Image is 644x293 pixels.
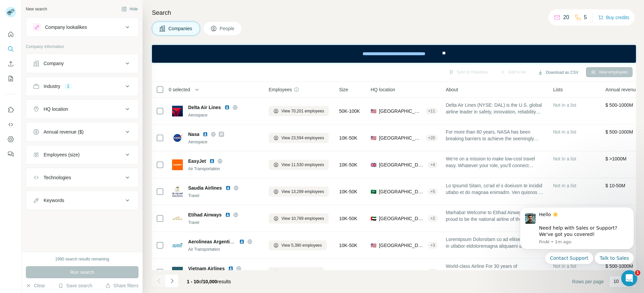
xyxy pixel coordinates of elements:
[446,182,545,196] span: Lo Ipsumd Sitam, co'ad el s doeiusm te incidid utlabo et do magnaa enimadm. Ven quisnos ex ullamc...
[605,129,633,135] span: $ 500-1000M
[152,8,636,17] h4: Search
[371,108,376,114] span: 🇺🇸
[55,256,109,262] div: 1990 search results remaining
[428,215,438,222] div: + 2
[26,282,45,289] button: Clear
[44,197,64,204] div: Keywords
[199,279,203,284] span: of
[188,158,206,164] span: EasyJet
[553,156,576,161] span: Not in a list
[26,6,47,12] div: New search
[172,186,183,197] img: Logo of Saudia Airlines
[187,279,231,284] span: results
[635,270,640,276] span: 1
[339,188,357,195] span: 10K-50K
[281,269,319,275] span: View 934 employees
[563,13,569,21] p: 20
[428,189,438,195] div: + 5
[428,162,438,168] div: + 4
[44,174,71,181] div: Technologies
[339,135,357,141] span: 10K-50K
[188,211,222,218] span: Etihad Airways
[26,19,138,35] button: Company lookalikes
[269,133,329,143] button: View 23,594 employees
[224,105,230,110] img: LinkedIn logo
[5,133,16,145] button: Dashboard
[371,188,376,195] span: 🇸🇦
[339,215,357,222] span: 10K-50K
[339,108,360,114] span: 50K-100K
[281,162,324,168] span: View 11,530 employees
[605,156,627,161] span: $ >1000M
[188,131,199,138] span: Nasa
[168,25,193,32] span: Companies
[228,266,233,271] img: LinkedIn logo
[269,240,327,250] button: View 5,390 employees
[26,147,138,163] button: Employees (size)
[225,185,231,191] img: LinkedIn logo
[446,155,545,169] span: We’re on a mission to make low-cost travel easy. Whatever your role, you’ll connect millions of p...
[553,129,576,135] span: Not in a list
[339,269,357,276] span: 10K-50K
[26,44,139,50] p: Company information
[44,106,68,112] div: HQ location
[188,239,238,244] span: Aerolineas Argentinas
[45,24,87,31] div: Company lookalikes
[371,215,376,222] span: 🇦🇪
[44,83,60,90] div: Industry
[446,236,545,249] span: Loremipsum Dolorsitam co ad elitsedd eiusm te in utlabor etdoloremagna aliquaeni a minimveni qu n...
[225,212,230,217] img: LinkedIn logo
[188,219,261,226] div: Travel
[584,13,587,21] p: 5
[188,112,261,118] div: Aerospace
[172,213,183,224] img: Logo of Etihad Airways
[64,83,72,89] div: 1
[281,108,324,114] span: View 70,201 employees
[172,159,183,170] img: Logo of EasyJet
[188,139,261,145] div: Aerospace
[172,240,183,251] img: Logo of Aerolineas Argentinas
[188,193,261,199] div: Travel
[26,78,138,94] button: Industry1
[598,13,629,22] button: Buy credits
[379,215,425,222] span: [GEOGRAPHIC_DATA], [GEOGRAPHIC_DATA]
[269,267,323,277] button: View 934 employees
[269,187,329,197] button: View 13,299 employees
[446,86,458,93] span: About
[5,58,16,70] button: Enrich CSV
[426,108,438,114] div: + 11
[187,279,199,284] span: 1 - 10
[172,267,183,278] img: Logo of Vietnam Airlines
[209,158,215,164] img: LinkedIn logo
[446,209,545,223] span: Marhaba! Welcome to Etihad Airways. We are proud to be the national airline of the [GEOGRAPHIC_DA...
[58,282,92,289] button: Save search
[371,86,395,93] span: HQ location
[281,215,324,222] span: View 10,789 employees
[188,166,261,172] div: Air Transportation
[26,101,138,117] button: HQ location
[339,86,348,93] span: Size
[165,274,179,288] button: Navigate to next page
[5,43,16,55] button: Search
[379,188,425,195] span: [GEOGRAPHIC_DATA], [GEOGRAPHIC_DATA]
[26,55,138,71] button: Company
[26,192,138,208] button: Keywords
[428,269,438,275] div: + 7
[269,106,329,116] button: View 70,201 employees
[203,132,208,137] img: LinkedIn logo
[605,183,625,188] span: $ 10-50M
[553,183,576,188] span: Not in a list
[239,239,245,244] img: LinkedIn logo
[44,151,79,158] div: Employees (size)
[269,86,292,93] span: Employees
[371,269,376,276] span: 🇻🇳
[510,199,644,290] iframe: Intercom notifications message
[203,279,217,284] span: 10,000
[169,86,190,93] span: 0 selected
[44,129,84,135] div: Annual revenue ($)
